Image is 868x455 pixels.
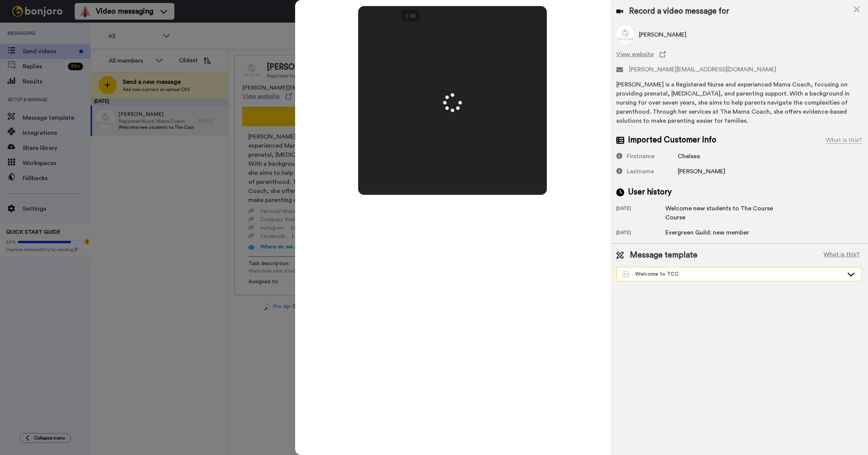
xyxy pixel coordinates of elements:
span: Chelsea [678,153,700,159]
span: [PERSON_NAME][EMAIL_ADDRESS][DOMAIN_NAME] [629,65,776,74]
img: Message-temps.svg [623,271,629,278]
div: Evergreen Guild: new member [665,228,749,237]
div: Welcome new students to The Course Course [665,204,786,222]
span: Imported Customer Info [628,134,716,146]
span: [PERSON_NAME] [678,168,725,174]
div: [DATE] [616,230,665,237]
div: [DATE] [616,205,665,222]
button: What is this? [821,250,862,261]
span: Message template [630,250,697,261]
div: Welcome to TCC [623,270,843,278]
span: View website [616,50,654,59]
div: Lastname [627,167,654,176]
div: [PERSON_NAME] is a Registered Nurse and experienced Mama Coach, focusing on providing prenatal, [... [616,80,862,125]
span: User history [628,187,672,198]
div: Firstname [627,152,654,161]
a: View website [616,50,862,59]
div: What is this? [826,136,862,145]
